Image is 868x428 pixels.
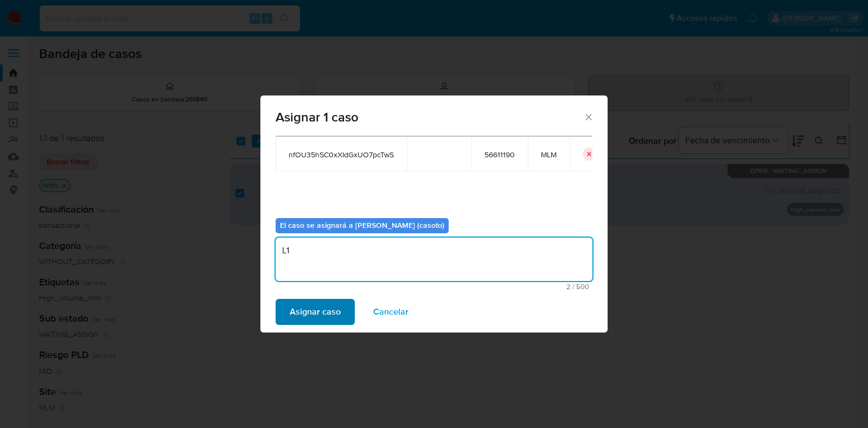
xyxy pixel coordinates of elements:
[289,150,394,159] span: nfOU35hSC0xXIdGxUO7pcTwS
[290,300,341,324] span: Asignar caso
[260,95,608,333] div: assign-modal
[359,299,423,325] button: Cancelar
[276,299,355,325] button: Asignar caso
[280,220,444,231] b: El caso se asignará a [PERSON_NAME] (casoto)
[279,283,589,290] span: Máximo 500 caracteres
[276,238,592,281] textarea: L1
[583,112,593,122] button: Cerrar ventana
[484,150,515,159] span: 56611190
[541,150,557,159] span: MLM
[373,300,409,324] span: Cancelar
[276,111,583,124] span: Asignar 1 caso
[583,148,596,161] button: icon-button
